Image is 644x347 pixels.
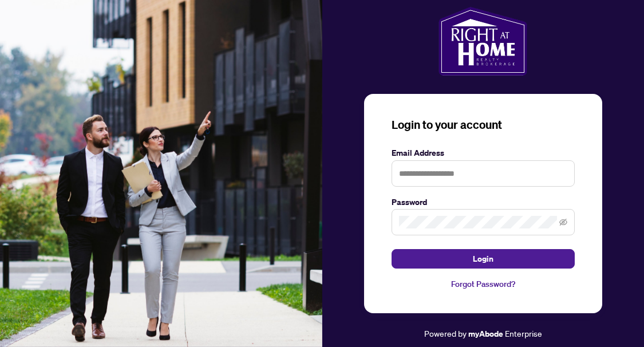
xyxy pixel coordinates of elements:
[392,147,575,159] label: Email Address
[392,278,575,290] a: Forgot Password?
[559,218,567,226] span: eye-invisible
[505,328,542,338] span: Enterprise
[392,249,575,269] button: Login
[392,196,575,208] label: Password
[392,117,575,133] h3: Login to your account
[468,328,503,340] a: myAbode
[424,328,467,338] span: Powered by
[473,250,493,268] span: Login
[438,7,527,76] img: ma-logo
